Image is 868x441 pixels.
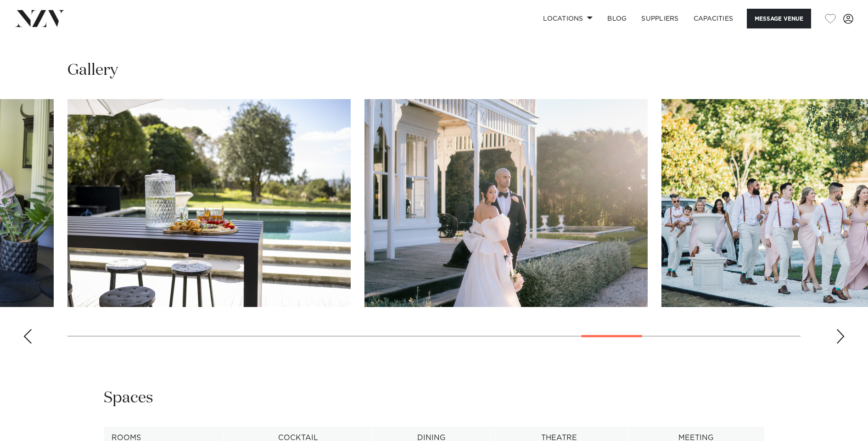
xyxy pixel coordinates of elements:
h2: Spaces [104,388,153,408]
h2: Gallery [67,60,118,81]
swiper-slide: 22 / 30 [67,99,351,307]
a: SUPPLIERS [634,9,686,28]
swiper-slide: 23 / 30 [364,99,648,307]
a: Locations [536,9,600,28]
button: Message Venue [747,9,811,28]
img: nzv-logo.png [15,10,65,27]
a: Capacities [686,9,741,28]
a: BLOG [600,9,634,28]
